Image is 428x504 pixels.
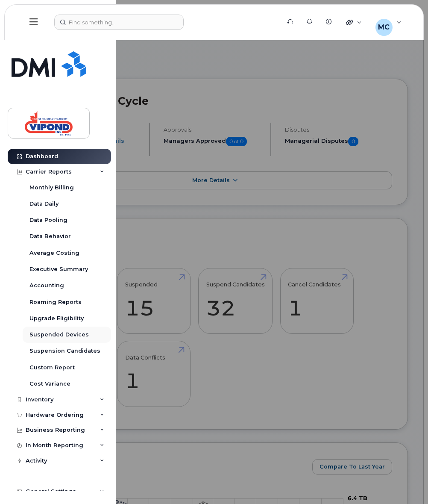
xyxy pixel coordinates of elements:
div: General Settings [26,488,76,495]
div: Dashboard [26,153,58,160]
a: Vipond Inc. [8,108,90,139]
a: Suspended Devices [23,327,111,343]
div: Data Daily [29,200,59,208]
div: Data Pooling [29,216,67,224]
a: Custom Report [23,360,111,376]
a: Accounting [23,277,111,294]
div: Monthly Billing [29,184,74,192]
a: Roaming Reports [23,294,111,310]
div: Inventory [26,396,53,403]
a: Average Costing [23,245,111,261]
a: Data Daily [23,196,111,212]
div: Activity [26,457,47,464]
img: Simplex My-Serve [12,51,86,77]
a: Executive Summary [23,261,111,277]
div: Data Behavior [29,233,71,240]
div: Upgrade Eligibility [29,315,84,322]
a: Dashboard [8,149,111,164]
div: Suspension Candidates [29,347,100,355]
a: Cost Variance [23,376,111,392]
a: Upgrade Eligibility [23,310,111,327]
div: Accounting [29,282,64,289]
div: Custom Report [29,364,75,371]
div: Business Reporting [26,427,85,433]
div: Executive Summary [29,265,88,273]
div: Carrier Reports [26,168,72,175]
div: Suspended Devices [29,331,89,339]
div: Roaming Reports [29,298,82,306]
a: Data Behavior [23,228,111,245]
div: In Month Reporting [26,442,83,449]
a: Data Pooling [23,212,111,228]
img: Vipond Inc. [16,111,82,136]
div: Average Costing [29,249,79,257]
div: Cost Variance [29,380,70,388]
a: Monthly Billing [23,180,111,196]
a: Suspension Candidates [23,343,111,359]
div: Hardware Ordering [26,412,84,419]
